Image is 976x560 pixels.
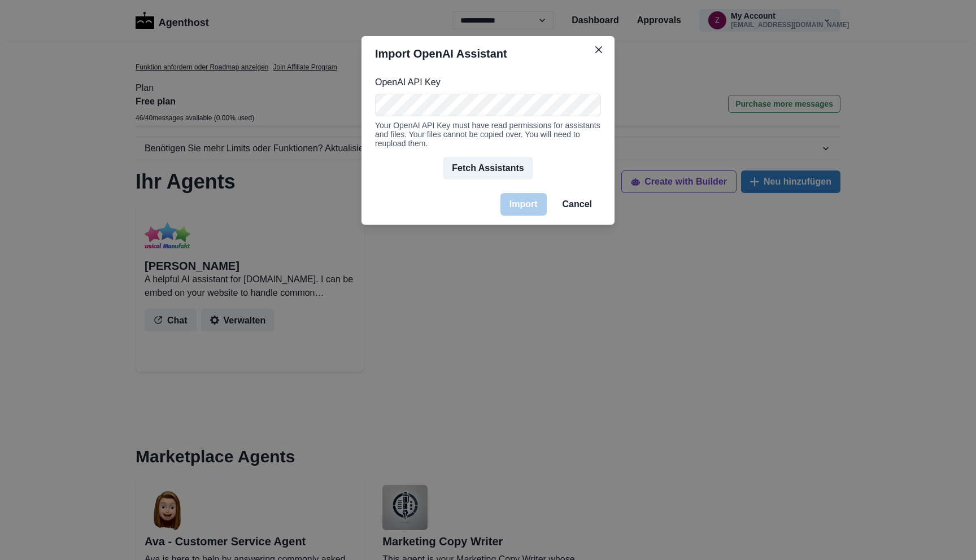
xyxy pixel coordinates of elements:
[443,157,533,180] button: Fetch Assistants
[500,193,547,216] button: Import
[375,76,594,89] label: OpenAI API Key
[554,193,601,216] button: Cancel
[590,41,608,59] button: Close
[375,121,601,148] div: Your OpenAI API Key must have read permissions for assistants and files. Your files cannot be cop...
[361,36,615,71] header: Import OpenAI Assistant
